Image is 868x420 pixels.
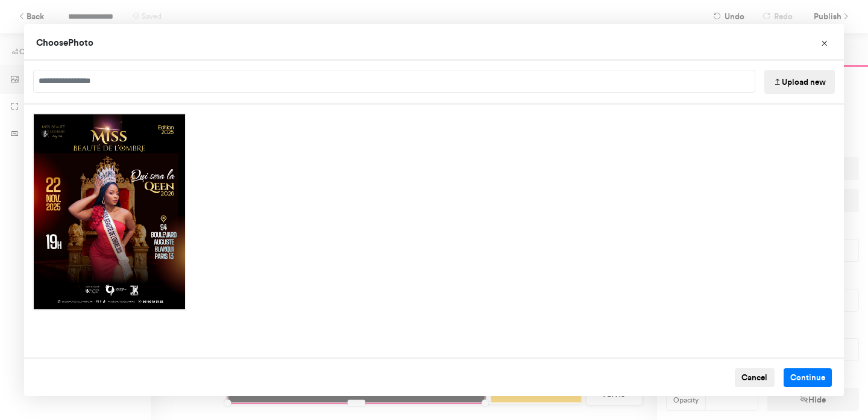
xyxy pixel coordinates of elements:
[784,368,832,388] button: Continue
[764,70,835,94] button: Upload new
[36,37,93,48] span: Choose Photo
[24,24,844,396] div: Choose Image
[735,368,775,388] button: Cancel
[808,360,854,406] iframe: Drift Widget Chat Controller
